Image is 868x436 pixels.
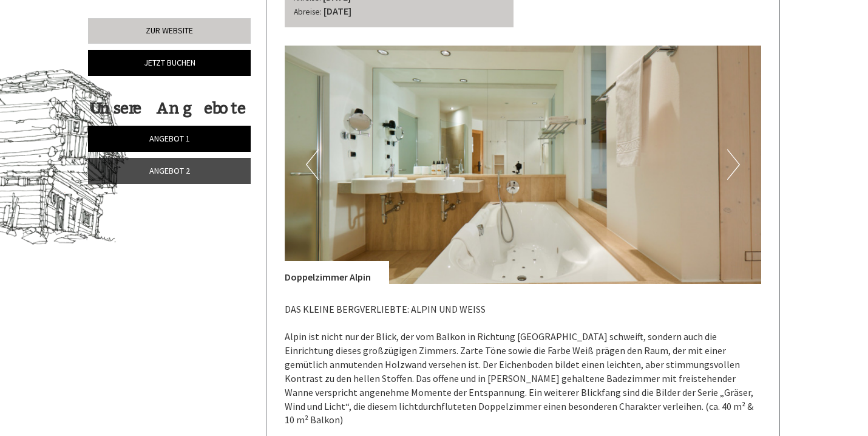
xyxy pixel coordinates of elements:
[285,261,389,284] div: Doppelzimmer Alpin
[294,7,322,17] small: Abreise:
[285,302,762,427] p: DAS KLEINE BERGVERLIEBTE: ALPIN UND WEISS Alpin ist nicht nur der Blick, der vom Balkon in Richtu...
[88,50,251,76] a: Jetzt buchen
[324,5,351,17] b: [DATE]
[149,165,190,176] span: Angebot 2
[285,46,762,284] img: image
[149,133,190,144] span: Angebot 1
[306,149,319,180] button: Previous
[727,149,740,180] button: Next
[88,97,247,120] div: Unsere Angebote
[88,18,251,44] a: Zur Website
